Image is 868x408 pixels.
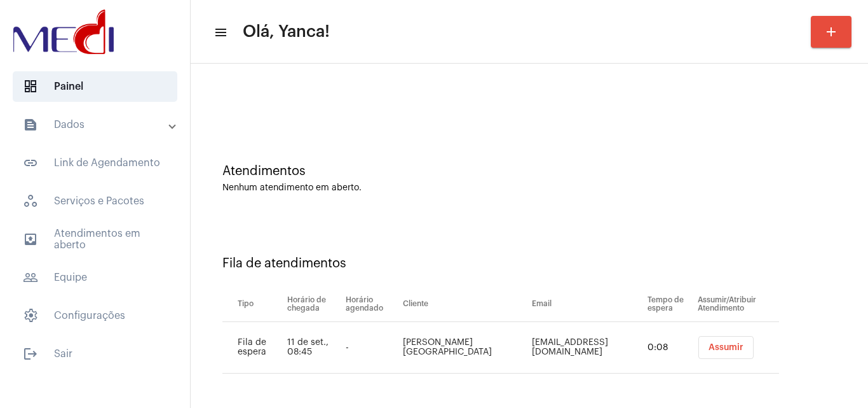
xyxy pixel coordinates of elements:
td: Fila de espera [222,322,284,374]
mat-icon: sidenav icon [23,346,38,362]
div: Fila de atendimentos [222,257,836,271]
span: Equipe [13,262,177,293]
th: Horário de chegada [284,286,342,322]
mat-icon: sidenav icon [23,270,38,285]
mat-icon: sidenav icon [23,117,38,132]
span: Olá, Yanca! [243,22,330,42]
span: Serviços e Pacotes [13,186,177,216]
th: Email [529,286,645,322]
mat-chip-list: selection [698,336,779,359]
th: Assumir/Atribuir Atendimento [695,286,779,322]
span: sidenav icon [23,308,38,323]
mat-panel-title: Dados [23,117,170,132]
div: Nenhum atendimento em aberto. [222,183,836,193]
td: 0:08 [644,322,694,374]
div: Atendimentos [222,164,836,178]
td: [EMAIL_ADDRESS][DOMAIN_NAME] [529,322,645,374]
span: Link de Agendamento [13,148,177,178]
th: Tempo de espera [644,286,694,322]
td: [PERSON_NAME][GEOGRAPHIC_DATA] [400,322,528,374]
th: Tipo [222,286,284,322]
img: d3a1b5fa-500b-b90f-5a1c-719c20e9830b.png [10,6,117,57]
td: - [342,322,400,374]
span: sidenav icon [23,193,38,209]
span: Painel [13,71,177,102]
th: Cliente [400,286,528,322]
span: Assumir [709,343,743,352]
td: 11 de set., 08:45 [284,322,342,374]
span: Atendimentos em aberto [13,224,177,255]
span: sidenav icon [23,79,38,94]
span: Configurações [13,300,177,331]
mat-icon: add [824,24,839,39]
mat-icon: sidenav icon [214,25,226,40]
mat-icon: sidenav icon [23,155,38,171]
th: Horário agendado [342,286,400,322]
span: Sair [13,339,177,369]
mat-icon: sidenav icon [23,232,38,247]
button: Assumir [698,336,754,359]
mat-expansion-panel-header: sidenav iconDados [8,109,190,140]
